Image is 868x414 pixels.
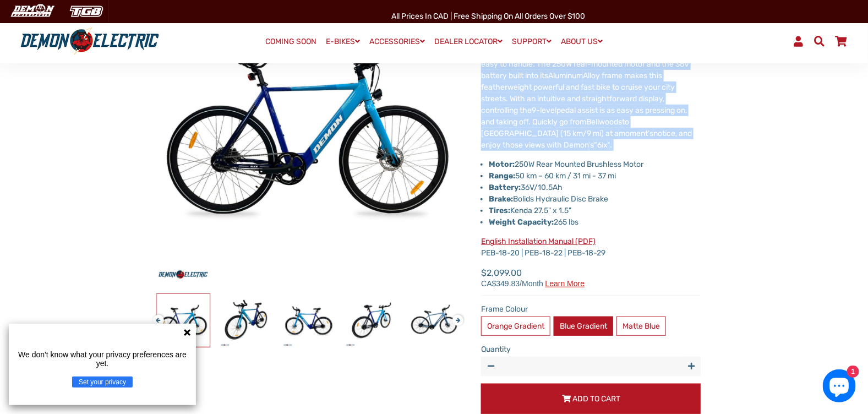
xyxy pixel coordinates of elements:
img: 6ix City eBike [408,294,461,347]
li: 250W Rear Mounted Brushless Motor [489,159,701,170]
button: Previous [153,309,160,322]
strong: Motor: [489,160,515,169]
li: 36V/10.5Ah [489,182,701,193]
span: 6ix [597,140,608,150]
strong: Tires: [489,206,510,215]
p: PEB-18-20 | PEB-18-22 | PEB-18-29 [481,236,701,259]
strong: Range: [489,171,515,181]
input: quantity [481,357,701,376]
span: ” [608,140,610,150]
span: s [590,140,594,150]
a: SUPPORT [508,34,555,50]
strong: Battery: [489,183,521,192]
img: Demon Electric [6,2,58,20]
span: . [610,140,612,150]
button: Add to Cart [481,384,701,414]
span: to [GEOGRAPHIC_DATA] (15 km/9 mi) at a [481,117,629,138]
span: Bellwoods [586,117,622,127]
img: Demon Electric logo [17,27,163,56]
span: 9-level [532,106,556,115]
a: ACCESSORIES [365,34,429,50]
a: E-BIKES [322,34,364,50]
label: Frame Colour [481,303,701,315]
img: 6ix City eBike - Demon Electric [157,294,210,347]
span: Aluminum [548,71,583,80]
span: notice, and enjoy those views with Demon [481,129,692,150]
button: Increase item quantity by one [681,357,701,376]
img: 6ix City eBike - Demon Electric [345,294,398,347]
span: All Prices in CAD | Free shipping on all orders over $100 [391,12,586,21]
span: Add to Cart [572,394,620,404]
li: 265 lbs [489,216,701,228]
span: pedal assist is as easy as pressing on, and taking off. Quickly go from [481,106,687,127]
span: ’ [589,140,590,150]
button: Reduce item quantity by one [481,357,500,376]
label: Orange Gradient [481,317,550,336]
span: “ [594,140,597,150]
img: 6ix City eBike - Demon Electric [220,294,272,347]
button: Next [452,309,459,322]
strong: Weight Capacity: [489,217,554,227]
img: TGB Canada [64,2,109,20]
li: Bolids Hydraulic Disc Brake [489,193,701,205]
label: Blue Gradient [554,317,613,336]
a: English Installation Manual (PDF) [481,237,596,246]
a: DEALER LOCATOR [430,34,506,50]
p: We don't know what your privacy preferences are yet. [13,350,192,368]
button: Set your privacy [72,377,133,388]
span: s also incredibly lightweight and easy to handle. The 250W rear-mounted motor and the 36V battery... [481,48,689,80]
li: Kenda 27.5" x 1.5" [489,205,701,216]
span: Alloy frame makes this featherweight powerful and fast bike to cruise your city streets. With an ... [481,71,675,115]
span: $2,099.00 [481,266,585,287]
label: Quantity [481,344,701,355]
a: ABOUT US [557,34,607,50]
li: 50 km – 60 km / 31 mi - 37 mi [489,170,701,182]
a: COMING SOON [261,34,320,50]
inbox-online-store-chat: Shopify online store chat [820,369,859,405]
img: 6ix City eBike - Demon Electric [282,294,335,347]
span: moment's [619,129,653,138]
label: Matte Blue [616,317,666,336]
strong: Brake: [489,194,513,204]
